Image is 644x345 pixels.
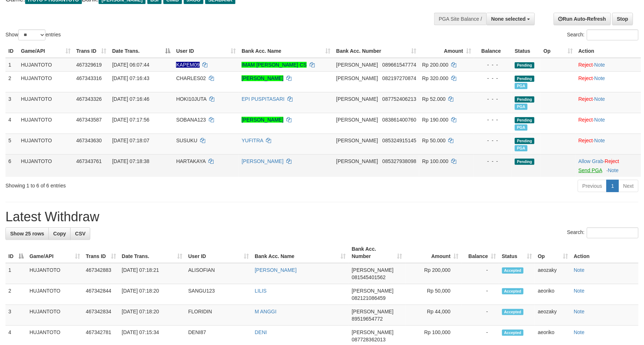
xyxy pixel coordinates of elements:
span: Rp 100.000 [422,158,448,164]
td: · [576,58,641,72]
a: Reject [579,62,593,68]
td: - [462,263,499,284]
span: Marked by aeoriko [515,104,528,110]
span: Accepted [502,267,524,274]
span: Copy 087752406213 to clipboard [382,96,416,102]
input: Search: [587,227,639,238]
span: Accepted [502,288,524,294]
span: Pending [515,138,534,144]
td: 467342844 [83,284,119,305]
a: Note [574,329,585,335]
a: Note [595,96,605,102]
span: Copy 89519654772 to clipboard [352,316,383,322]
td: HUJANTOTO [27,305,83,326]
label: Show entries [5,29,61,40]
a: CSV [70,227,90,240]
th: User ID: activate to sort column ascending [185,242,252,263]
span: [PERSON_NAME] [352,288,394,294]
th: Bank Acc. Name: activate to sort column ascending [239,44,333,58]
a: Reject [605,158,619,164]
a: Next [619,180,639,192]
span: [PERSON_NAME] [336,75,378,81]
input: Search: [587,29,639,40]
div: PGA Site Balance / [434,13,486,25]
th: Date Trans.: activate to sort column descending [109,44,173,58]
td: HUJANTOTO [18,154,73,177]
th: User ID: activate to sort column ascending [173,44,239,58]
td: 1 [5,263,27,284]
span: Pending [515,76,534,82]
span: Copy 089661547774 to clipboard [382,62,416,68]
span: [DATE] 07:17:56 [112,117,149,123]
label: Search: [567,227,639,238]
span: Copy 085324915145 to clipboard [382,138,416,143]
div: - - - [477,75,509,82]
span: 467343630 [76,138,102,143]
th: ID [5,44,18,58]
td: 467342834 [83,305,119,326]
a: DENI [255,329,267,335]
button: None selected [486,13,535,25]
span: 467343326 [76,96,102,102]
span: CSV [75,231,86,237]
span: Rp 50.000 [422,138,446,143]
th: Bank Acc. Name: activate to sort column ascending [252,242,349,263]
span: · [579,158,605,164]
th: Action [571,242,639,263]
td: 2 [5,71,18,92]
span: 467329619 [76,62,102,68]
a: Show 25 rows [5,227,49,240]
a: Reject [579,96,593,102]
span: Rp 320.000 [422,75,448,81]
a: Note [595,75,605,81]
span: Pending [515,117,534,123]
td: HUJANTOTO [18,92,73,113]
td: [DATE] 07:18:20 [119,284,186,305]
a: Send PGA [579,167,602,173]
td: Rp 200,000 [405,263,462,284]
td: Rp 44,000 [405,305,462,326]
th: Amount: activate to sort column ascending [405,242,462,263]
td: Rp 50,000 [405,284,462,305]
td: 467342883 [83,263,119,284]
span: [DATE] 07:18:38 [112,158,149,164]
span: Copy [53,231,66,237]
span: Copy 082197270874 to clipboard [382,75,416,81]
a: Reject [579,117,593,123]
th: Action [576,44,641,58]
div: - - - [477,158,509,165]
a: [PERSON_NAME] [242,75,283,81]
span: 467343587 [76,117,102,123]
span: Copy 082121086459 to clipboard [352,295,386,301]
span: 467343316 [76,75,102,81]
span: Nama rekening ada tanda titik/strip, harap diedit [176,62,200,68]
span: 467343761 [76,158,102,164]
th: Op: activate to sort column ascending [541,44,576,58]
td: [DATE] 07:18:20 [119,305,186,326]
a: Note [574,288,585,294]
td: HUJANTOTO [18,134,73,154]
a: [PERSON_NAME] [255,267,297,273]
a: [PERSON_NAME] [242,158,283,164]
a: Run Auto-Refresh [554,13,611,25]
th: Game/API: activate to sort column ascending [27,242,83,263]
select: Showentries [18,29,45,40]
a: Reject [579,75,593,81]
span: Marked by aeoriko [515,83,528,89]
div: Showing 1 to 6 of 6 entries [5,179,263,189]
span: [PERSON_NAME] [336,138,378,143]
th: Date Trans.: activate to sort column ascending [119,242,186,263]
div: - - - [477,61,509,68]
td: 6 [5,154,18,177]
div: - - - [477,95,509,103]
td: aeoriko [535,284,571,305]
a: YUFITRA [242,138,263,143]
td: 3 [5,305,27,326]
span: SOBANA123 [176,117,206,123]
a: Note [595,117,605,123]
a: Note [574,309,585,314]
a: EPI PUSPITASARI [242,96,285,102]
td: aeozaky [535,305,571,326]
span: Show 25 rows [10,231,44,237]
td: FLORIDIN [185,305,252,326]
